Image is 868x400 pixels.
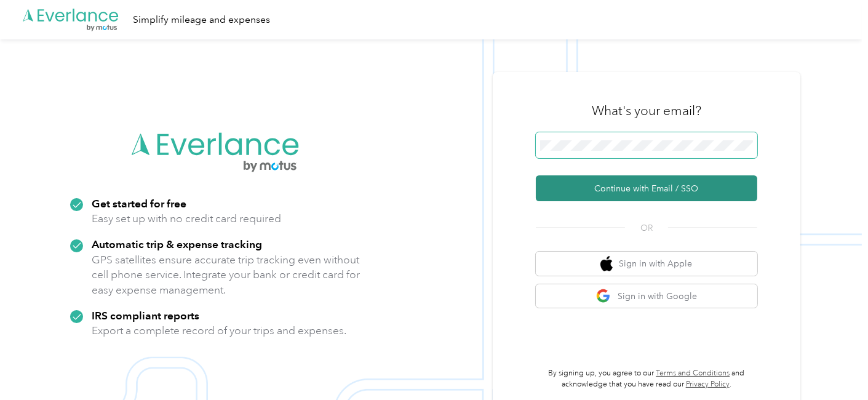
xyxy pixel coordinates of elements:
[656,369,730,378] a: Terms and Conditions
[600,256,613,271] img: apple logo
[536,252,757,276] button: apple logoSign in with Apple
[92,211,281,226] p: Easy set up with no credit card required
[536,368,757,390] p: By signing up, you agree to our and acknowledge that you have read our .
[536,175,757,201] button: Continue with Email / SSO
[92,238,262,250] strong: Automatic trip & expense tracking
[596,289,611,304] img: google logo
[592,102,701,119] h3: What's your email?
[133,12,270,28] div: Simplify mileage and expenses
[625,222,668,234] span: OR
[92,252,360,298] p: GPS satellites ensure accurate trip tracking even without cell phone service. Integrate your bank...
[92,323,346,338] p: Export a complete record of your trips and expenses.
[536,284,757,308] button: google logoSign in with Google
[92,309,199,322] strong: IRS compliant reports
[686,380,730,389] a: Privacy Policy
[92,197,186,210] strong: Get started for free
